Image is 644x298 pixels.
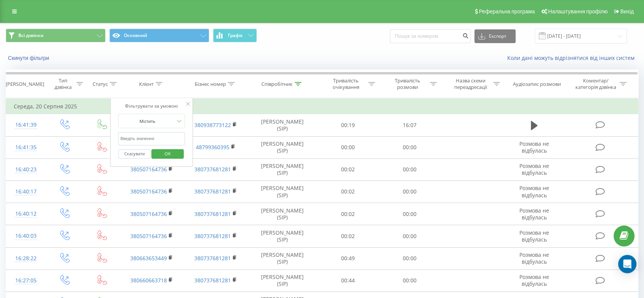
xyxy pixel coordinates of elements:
[379,114,441,136] td: 16:07
[317,158,379,180] td: 00:02
[196,143,229,151] a: 48799360395
[130,166,167,173] a: 380507164736
[507,54,638,61] a: Коли дані можуть відрізнятися вiд інших систем
[379,247,441,269] td: 00:00
[195,81,226,87] div: Бізнес номер
[194,255,231,262] a: 380737681281
[519,229,549,243] span: Розмова не відбулась
[325,77,366,90] div: Тривалість очікування
[213,29,257,42] button: Графік
[130,210,167,217] a: 380507164736
[194,166,231,173] a: 380737681281
[519,251,549,265] span: Розмова не відбулась
[474,29,516,43] button: Експорт
[317,180,379,203] td: 00:02
[130,232,167,240] a: 380507164736
[261,81,293,87] div: Співробітник
[519,140,549,154] span: Розмова не відбулась
[14,251,38,266] div: 16:28:22
[519,207,549,221] span: Розмова не відбулась
[317,247,379,269] td: 00:49
[6,29,106,42] button: Всі дзвінки
[6,81,44,87] div: [PERSON_NAME]
[130,277,167,284] a: 380660663718
[387,77,428,90] div: Тривалість розмови
[248,114,317,136] td: [PERSON_NAME] (SIP)
[18,32,43,39] span: Всі дзвінки
[379,136,441,158] td: 00:00
[118,102,185,110] div: Фільтрувати за умовою
[139,81,154,87] div: Клієнт
[14,140,38,155] div: 16:41:35
[317,225,379,247] td: 00:02
[14,184,38,199] div: 16:40:17
[519,273,549,287] span: Розмова не відбулась
[548,8,607,14] span: Налаштування профілю
[379,203,441,225] td: 00:00
[194,188,231,195] a: 380737681281
[248,247,317,269] td: [PERSON_NAME] (SIP)
[317,203,379,225] td: 00:02
[14,162,38,177] div: 16:40:23
[157,148,178,159] span: OK
[248,136,317,158] td: [PERSON_NAME] (SIP)
[450,77,491,90] div: Назва схеми переадресації
[618,255,636,273] div: Open Intercom Messenger
[248,180,317,203] td: [PERSON_NAME] (SIP)
[194,277,231,284] a: 380737681281
[118,149,151,159] button: Скасувати
[248,269,317,292] td: [PERSON_NAME] (SIP)
[14,229,38,243] div: 16:40:03
[379,158,441,180] td: 00:00
[152,149,184,159] button: OK
[228,33,243,38] span: Графік
[52,77,74,90] div: Тип дзвінка
[317,136,379,158] td: 00:00
[519,184,549,198] span: Розмова не відбулась
[194,232,231,240] a: 380737681281
[248,158,317,180] td: [PERSON_NAME] (SIP)
[118,132,185,145] input: Введіть значення
[14,206,38,221] div: 16:40:12
[248,203,317,225] td: [PERSON_NAME] (SIP)
[390,29,471,43] input: Пошук за номером
[479,8,535,14] span: Реферальна програма
[14,118,38,132] div: 16:41:39
[379,225,441,247] td: 00:00
[573,77,618,90] div: Коментар/категорія дзвінка
[130,255,167,262] a: 380663653449
[317,114,379,136] td: 00:19
[519,162,549,176] span: Розмова не відбулась
[109,29,209,42] button: Основний
[130,188,167,195] a: 380507164736
[513,81,561,87] div: Аудіозапис розмови
[6,55,53,61] button: Скинути фільтри
[194,121,231,129] a: 380938773122
[93,81,108,87] div: Статус
[14,273,38,288] div: 16:27:05
[317,269,379,292] td: 00:44
[194,210,231,217] a: 380737681281
[6,99,638,114] td: Середа, 20 Серпня 2025
[620,8,634,14] span: Вихід
[379,180,441,203] td: 00:00
[248,225,317,247] td: [PERSON_NAME] (SIP)
[379,269,441,292] td: 00:00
